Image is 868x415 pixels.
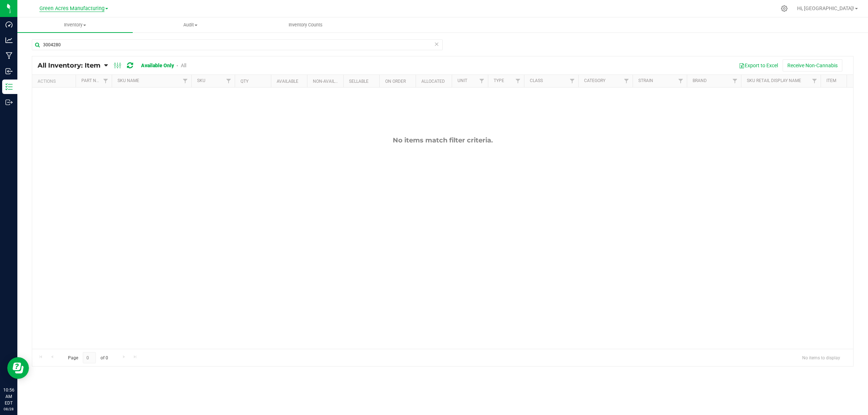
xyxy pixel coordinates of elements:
inline-svg: Inbound [5,68,13,75]
a: Non-Available [313,79,345,84]
a: Filter [512,75,524,87]
a: Class [530,78,543,83]
a: Unit [458,78,467,83]
span: Green Acres Manufacturing [39,5,105,12]
a: SKU Name [118,78,139,83]
a: Audit [133,17,248,33]
span: Audit [133,22,248,28]
span: Inventory [17,22,133,28]
inline-svg: Inventory [5,83,13,90]
a: All [181,63,186,68]
span: Clear [434,39,439,49]
a: Part Number [81,78,110,83]
a: Filter [100,75,112,87]
span: Hi, [GEOGRAPHIC_DATA]! [797,5,854,11]
p: 08/28 [3,406,14,412]
a: Filter [729,75,741,87]
a: Qty [241,79,248,84]
span: No items to display [796,352,846,363]
div: Manage settings [780,5,789,12]
a: Filter [566,75,578,87]
a: Filter [809,75,821,87]
a: Sku Retail Display Name [747,78,801,83]
a: Filter [476,75,488,87]
a: Category [584,78,605,83]
p: 10:56 AM EDT [3,387,14,406]
a: On Order [385,79,406,84]
a: Brand [693,78,707,83]
a: Sellable [349,79,369,84]
a: Allocated [421,79,445,84]
div: No items match filter criteria. [32,136,853,144]
a: SKU [197,78,205,83]
a: Filter [675,75,687,87]
div: Actions [38,79,73,84]
button: Export to Excel [734,59,783,72]
input: Search Item Name, Retail Display Name, SKU, Part Number... [32,39,443,50]
a: Item [826,78,836,83]
a: Filter [179,75,191,87]
span: Inventory Counts [279,22,332,28]
inline-svg: Analytics [5,37,13,44]
a: Available [277,79,298,84]
inline-svg: Dashboard [5,21,13,28]
a: Available Only [141,63,174,68]
a: All Inventory: Item [38,61,104,69]
a: Filter [621,75,633,87]
a: Strain [638,78,653,83]
a: Type [494,78,504,83]
a: Filter [223,75,235,87]
a: Inventory [17,17,133,33]
inline-svg: Manufacturing [5,52,13,59]
a: Inventory Counts [248,17,363,33]
inline-svg: Outbound [5,99,13,106]
span: All Inventory: Item [38,61,101,69]
iframe: Resource center [7,357,29,379]
span: Page of 0 [62,352,114,363]
button: Receive Non-Cannabis [783,59,842,72]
